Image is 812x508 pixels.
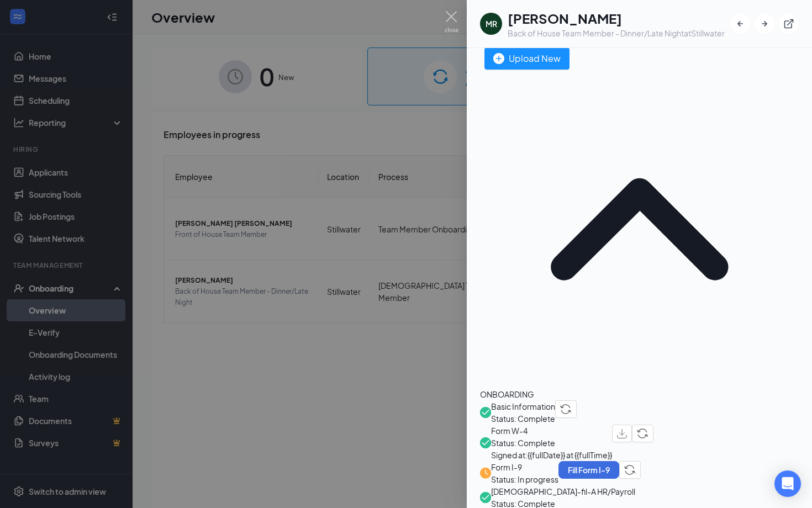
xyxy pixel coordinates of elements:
[491,400,555,412] span: Basic Information
[491,485,635,498] span: [DEMOGRAPHIC_DATA]-fil-A HR/Payroll
[484,47,570,70] button: Upload New
[735,18,746,29] svg: ArrowLeftNew
[491,437,612,449] span: Status: Complete
[508,28,725,39] div: Back of House Team Member - Dinner/Late Night at Stillwater
[491,449,612,461] span: Signed at: {{fullDate}} at {{fullTime}}
[491,412,555,425] span: Status: Complete
[493,51,561,65] div: Upload New
[480,70,799,388] svg: ChevronUp
[774,470,801,497] div: Open Intercom Messenger
[783,18,794,29] svg: ExternalLink
[491,461,558,473] span: Form I-9
[508,9,725,28] h1: [PERSON_NAME]
[755,14,774,34] button: ArrowRight
[730,14,750,34] button: ArrowLeftNew
[779,14,799,34] button: ExternalLink
[558,461,619,479] button: Fill Form I-9
[480,388,799,400] div: ONBOARDING
[486,18,497,29] div: MR
[759,18,770,29] svg: ArrowRight
[491,425,612,437] span: Form W-4
[491,473,558,485] span: Status: In progress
